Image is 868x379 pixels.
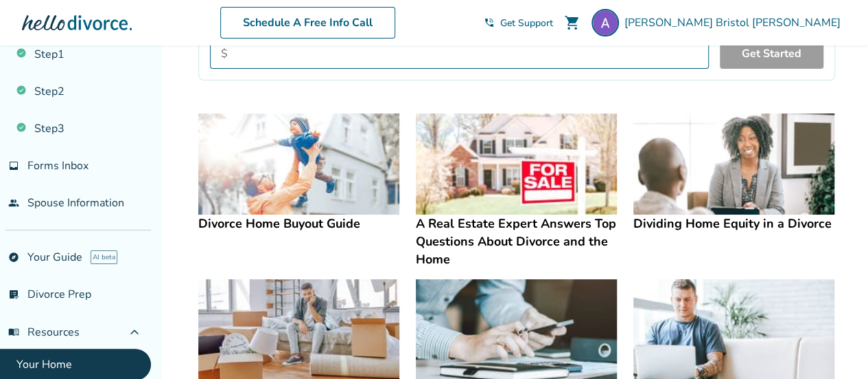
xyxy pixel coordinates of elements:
[27,158,89,173] span: Forms Inbox
[8,327,19,338] span: menu_book
[220,7,395,39] a: Schedule A Free Info Call
[198,113,399,215] img: Divorce Home Buyout Guide
[564,14,580,31] span: shopping_cart
[8,197,19,208] span: people
[416,113,617,268] a: A Real Estate Expert Answers Top Questions About Divorce and the HomeA Real Estate Expert Answers...
[8,325,80,340] span: Resources
[720,39,823,69] button: Get Started
[198,215,399,232] h4: Divorce Home Buyout Guide
[591,9,619,36] img: Amy Bristol
[8,252,19,263] span: explore
[484,17,495,28] span: phone_in_talk
[500,17,553,30] span: Get Support
[624,15,846,30] span: [PERSON_NAME] Bristol [PERSON_NAME]
[416,215,617,268] h4: A Real Estate Expert Answers Top Questions About Divorce and the Home
[633,215,834,232] h4: Dividing Home Equity in a Divorce
[91,250,117,264] span: AI beta
[633,113,834,215] img: Dividing Home Equity in a Divorce
[198,113,399,232] a: Divorce Home Buyout GuideDivorce Home Buyout Guide
[126,324,143,340] span: expand_less
[633,113,834,232] a: Dividing Home Equity in a DivorceDividing Home Equity in a Divorce
[8,160,19,171] span: inbox
[416,113,617,215] img: A Real Estate Expert Answers Top Questions About Divorce and the Home
[8,289,19,300] span: list_alt_check
[484,17,553,30] a: phone_in_talkGet Support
